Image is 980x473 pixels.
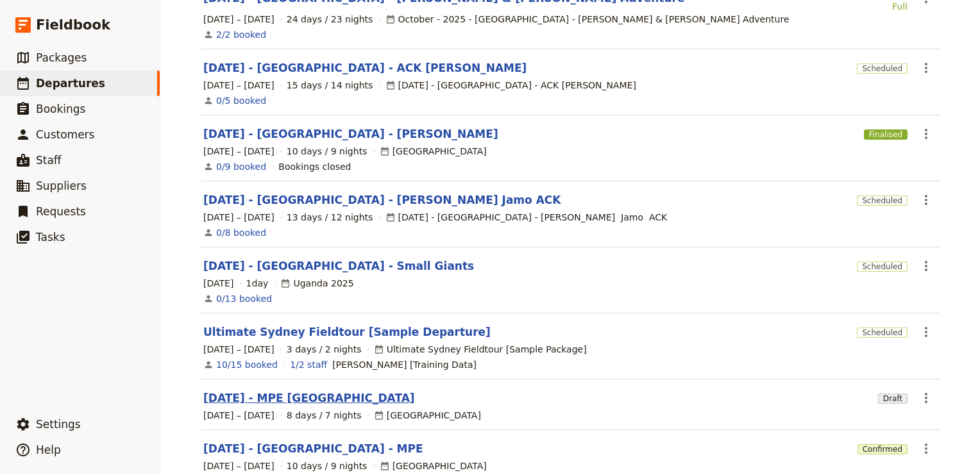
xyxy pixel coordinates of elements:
[385,79,636,92] div: [DATE] - [GEOGRAPHIC_DATA] - ACK [PERSON_NAME]
[287,409,362,422] span: 8 days / 7 nights
[216,292,272,305] a: View the bookings for this departure
[203,192,561,208] a: [DATE] - [GEOGRAPHIC_DATA] - [PERSON_NAME] Jamo ACK
[915,57,937,79] button: Actions
[36,103,85,115] span: Bookings
[915,321,937,343] button: Actions
[216,94,266,107] a: View the bookings for this departure
[36,128,94,141] span: Customers
[278,160,351,173] div: Bookings closed
[332,358,477,371] span: Michael Scott [Training Data]
[203,79,275,92] span: [DATE] – [DATE]
[380,460,487,472] div: [GEOGRAPHIC_DATA]
[287,79,373,92] span: 15 days / 14 nights
[36,77,105,90] span: Departures
[203,460,275,472] span: [DATE] – [DATE]
[36,51,87,64] span: Packages
[203,60,527,76] a: [DATE] - [GEOGRAPHIC_DATA] - ACK [PERSON_NAME]
[287,13,373,26] span: 24 days / 23 nights
[385,13,790,26] div: October - 2025 - [GEOGRAPHIC_DATA] - [PERSON_NAME] & [PERSON_NAME] Adventure
[915,189,937,211] button: Actions
[36,179,87,192] span: Suppliers
[857,261,908,272] span: Scheduled
[857,63,908,74] span: Scheduled
[857,328,908,338] span: Scheduled
[36,154,62,167] span: Staff
[857,195,908,206] span: Scheduled
[216,160,266,173] a: View the bookings for this departure
[203,145,275,158] span: [DATE] – [DATE]
[290,358,327,371] a: 1/2 staff
[203,390,415,406] a: [DATE] - MPE [GEOGRAPHIC_DATA]
[203,13,275,26] span: [DATE] – [DATE]
[203,409,275,422] span: [DATE] – [DATE]
[374,409,481,422] div: [GEOGRAPHIC_DATA]
[36,231,65,244] span: Tasks
[878,394,908,404] span: Draft
[857,444,908,454] span: Confirmed
[915,123,937,145] button: Actions
[36,205,86,218] span: Requests
[280,277,353,290] div: Uganda 2025
[203,258,474,274] a: [DATE] - [GEOGRAPHIC_DATA] - Small Giants
[203,277,233,290] span: [DATE]
[203,126,498,142] a: [DATE] - [GEOGRAPHIC_DATA] - [PERSON_NAME]
[203,211,275,224] span: [DATE] – [DATE]
[287,211,373,224] span: 13 days / 12 nights
[246,277,269,290] span: 1 day
[203,441,423,456] a: [DATE] - [GEOGRAPHIC_DATA] - MPE
[216,28,266,41] a: View the bookings for this departure
[203,324,491,340] a: Ultimate Sydney Fieldtour [Sample Departure]
[864,129,908,140] span: Finalised
[915,255,937,277] button: Actions
[36,15,110,35] span: Fieldbook
[385,211,668,224] div: [DATE] - [GEOGRAPHIC_DATA] - [PERSON_NAME] Jamo ACK
[36,444,61,456] span: Help
[915,438,937,460] button: Actions
[915,387,937,409] button: Actions
[36,418,81,431] span: Settings
[216,226,266,239] a: View the bookings for this departure
[216,358,278,371] a: View the bookings for this departure
[287,460,367,472] span: 10 days / 9 nights
[380,145,487,158] div: [GEOGRAPHIC_DATA]
[287,145,367,158] span: 10 days / 9 nights
[203,343,275,356] span: [DATE] – [DATE]
[374,343,587,356] div: Ultimate Sydney Fieldtour [Sample Package]
[287,343,362,356] span: 3 days / 2 nights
